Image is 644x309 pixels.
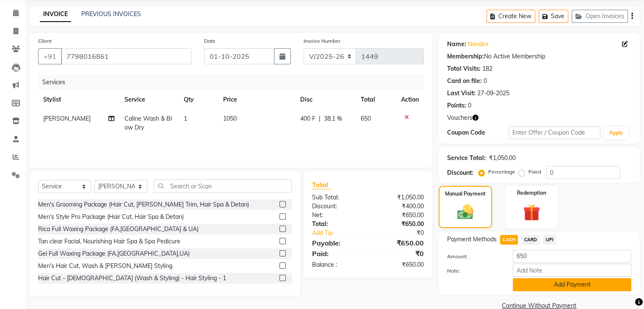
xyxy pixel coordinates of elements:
label: Percentage [488,168,515,176]
button: Add Payment [513,278,631,291]
div: ₹650.00 [368,220,430,229]
div: Discount: [306,202,368,211]
th: Stylist [38,90,119,109]
span: 1 [184,115,187,122]
label: Date [204,37,216,45]
input: Amount [513,250,631,263]
div: Rica Full Waxing Package (FA,[GEOGRAPHIC_DATA] & UA) [38,225,199,234]
label: Invoice Number [304,37,340,45]
div: Discount: [447,168,473,177]
div: Gel Full Waxing Package (FA,[GEOGRAPHIC_DATA],UA) [38,249,190,258]
div: ₹1,050.00 [368,193,430,202]
div: No Active Membership [447,52,631,61]
span: Total [312,180,332,189]
div: ₹650.00 [368,260,430,269]
div: Men's Grooming Package (Hair Cut, [PERSON_NAME] Trim, Hair Spa & Detan) [38,200,249,209]
div: 0 [484,77,487,86]
span: [PERSON_NAME] [43,115,91,122]
span: Caline Wash & Blow Dry [124,115,172,131]
label: Amount: [441,253,506,260]
span: 400 F [300,114,315,123]
input: Search by Name/Mobile/Email/Code [61,48,191,64]
a: Add Tip [306,229,378,237]
th: Service [119,90,179,109]
div: Card on file: [447,77,482,86]
span: Vouchers [447,113,473,122]
th: Qty [179,90,218,109]
span: CASH [500,235,518,245]
label: Fixed [528,168,541,176]
div: 27-09-2025 [477,89,509,98]
span: UPI [543,235,556,245]
span: 1050 [223,115,237,122]
div: ₹400.00 [368,202,430,211]
button: Create New [486,10,535,23]
div: Total: [306,220,368,229]
div: Men's Hair Cut, Wash & [PERSON_NAME] Styling [38,262,172,270]
div: 0 [468,101,471,110]
div: Service Total: [447,154,486,163]
div: Payable: [306,238,368,248]
img: _cash.svg [452,203,478,221]
label: Manual Payment [445,190,486,198]
div: ₹1,050.00 [489,154,516,163]
span: 38.1 % [324,114,342,123]
div: Sub Total: [306,193,368,202]
div: Last Visit: [447,89,475,98]
th: Price [218,90,295,109]
button: Apply [604,127,628,139]
input: Add Note [513,264,631,277]
span: Payment Methods [447,235,497,244]
button: Open Invoices [572,10,628,23]
div: Net: [306,211,368,220]
label: Note: [441,267,506,275]
span: | [319,114,321,123]
div: Balance : [306,260,368,269]
div: Points: [447,101,466,110]
div: ₹650.00 [368,238,430,248]
input: Search or Scan [154,179,292,193]
div: ₹0 [368,248,430,259]
div: Name: [447,40,466,49]
th: Action [396,90,424,109]
div: ₹0 [378,229,430,237]
img: _gift.svg [518,202,545,223]
button: Save [539,10,568,23]
a: INVOICE [40,7,71,22]
div: Men's Style Pro Package (Hair Cut, Hair Spa & Detan) [38,212,184,221]
div: 182 [482,64,492,73]
div: ₹650.00 [368,211,430,220]
div: Tan clear Facial, Nourishing Hair Spa & Spa Pedicure [38,237,180,246]
input: Enter Offer / Coupon Code [509,126,601,139]
span: 650 [361,115,371,122]
button: +91 [38,48,62,64]
div: Hair Cut - [DEMOGRAPHIC_DATA] (Wash & Styling) - Hair Styling - 1 [38,274,226,283]
div: Total Visits: [447,64,481,73]
div: Services [39,74,430,90]
th: Total [356,90,396,109]
div: Membership: [447,52,484,61]
div: Paid: [306,248,368,259]
a: PREVIOUS INVOICES [81,10,141,18]
label: Redemption [517,189,546,197]
th: Disc [295,90,356,109]
a: Nandini [468,40,488,49]
label: Client [38,37,52,45]
div: Coupon Code [447,128,509,137]
span: CARD [521,235,539,245]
